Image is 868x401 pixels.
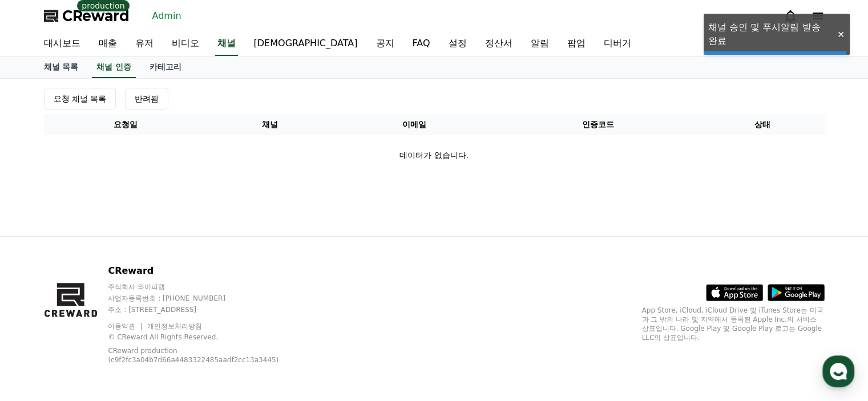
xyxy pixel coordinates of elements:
a: Admin [148,7,186,25]
button: 요청 채널 목록 [44,88,116,110]
th: 채널 [208,114,332,135]
a: 정산서 [475,32,521,56]
a: 채널 [215,32,238,56]
a: 채널 목록 [35,56,88,78]
a: 채널 인증 [92,56,136,78]
span: Settings [169,323,197,333]
a: Messages [75,306,147,335]
span: CReward [62,7,130,25]
p: CReward [108,264,308,278]
p: App Store, iCloud, iCloud Drive 및 iTunes Store는 미국과 그 밖의 나라 및 지역에서 등록된 Apple Inc.의 서비스 상표입니다. Goo... [642,306,825,342]
div: 반려됨 [135,93,159,104]
a: 카테고리 [140,56,191,78]
a: 매출 [90,32,126,56]
p: 사업자등록번호 : [PHONE_NUMBER] [108,294,308,303]
a: CReward [44,7,130,25]
th: 이메일 [332,114,496,135]
a: 비디오 [163,32,208,56]
button: 반려됨 [125,88,168,110]
th: 인증코드 [496,114,700,135]
td: 데이터가 없습니다. [44,135,825,175]
a: 디버거 [594,32,640,56]
span: Home [29,323,49,333]
a: Home [3,306,75,335]
a: 알림 [521,32,558,56]
p: CReward production (c9f2fc3a04b7d66a4483322485aadf2cc13a3445) [108,346,290,364]
p: © CReward All Rights Reserved. [108,333,308,342]
div: 요청 채널 목록 [54,93,107,104]
a: Settings [147,306,219,335]
a: FAQ [403,32,439,56]
a: 유저 [126,32,163,56]
th: 상태 [700,114,824,135]
p: 주소 : [STREET_ADDRESS] [108,305,308,314]
a: 이용약관 [108,322,144,330]
th: 요청일 [44,114,208,135]
a: 팝업 [558,32,594,56]
p: 주식회사 와이피랩 [108,282,308,291]
a: 설정 [439,32,475,56]
a: [DEMOGRAPHIC_DATA] [245,32,367,56]
span: Messages [95,324,128,333]
a: 공지 [366,32,403,56]
a: 대시보드 [35,32,90,56]
a: 개인정보처리방침 [147,322,202,330]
